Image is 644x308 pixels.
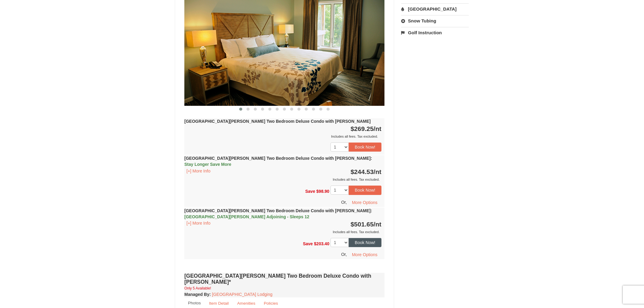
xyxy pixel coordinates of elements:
[188,301,201,305] small: Photos
[305,189,315,194] span: Save
[341,252,347,257] span: Or,
[264,301,278,306] small: Policies
[351,221,374,228] span: $501.65
[184,286,211,290] small: Only 5 Available!
[209,301,229,306] small: Item Detail
[371,156,372,161] span: :
[314,241,330,246] span: $203.40
[351,125,381,132] strong: $269.25
[184,156,372,167] strong: [GEOGRAPHIC_DATA][PERSON_NAME] Two Bedroom Deluxe Condo with [PERSON_NAME]
[349,142,381,152] button: Book Now!
[348,250,381,259] button: More Options
[303,241,313,246] span: Save
[237,301,255,306] small: Amenities
[374,221,381,228] span: /nt
[184,229,381,235] div: Includes all fees. Tax excluded.
[184,292,209,297] span: Managed By
[184,176,381,182] div: Includes all fees. Tax excluded.
[316,189,329,194] span: $98.90
[341,199,347,204] span: Or,
[184,273,384,285] h4: [GEOGRAPHIC_DATA][PERSON_NAME] Two Bedroom Deluxe Condo with [PERSON_NAME]*
[374,168,381,175] span: /nt
[184,168,213,174] button: [+] More Info
[351,168,374,175] span: $244.53
[371,208,372,213] span: :
[401,3,469,15] a: [GEOGRAPHIC_DATA]
[349,186,381,195] button: Book Now!
[184,162,231,167] span: Stay Longer Save More
[184,220,213,226] button: [+] More Info
[401,27,469,38] a: Golf Instruction
[184,208,372,219] strong: [GEOGRAPHIC_DATA][PERSON_NAME] Two Bedroom Deluxe Condo with [PERSON_NAME]
[184,119,371,124] strong: [GEOGRAPHIC_DATA][PERSON_NAME] Two Bedroom Deluxe Condo with [PERSON_NAME]
[184,133,381,139] div: Includes all fees. Tax excluded.
[348,198,381,207] button: More Options
[184,292,211,297] strong: :
[184,214,309,219] span: [GEOGRAPHIC_DATA][PERSON_NAME] Adjoining - Sleeps 12
[349,238,381,247] button: Book Now!
[212,292,272,297] a: [GEOGRAPHIC_DATA] Lodging
[374,125,381,132] span: /nt
[401,15,469,26] a: Snow Tubing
